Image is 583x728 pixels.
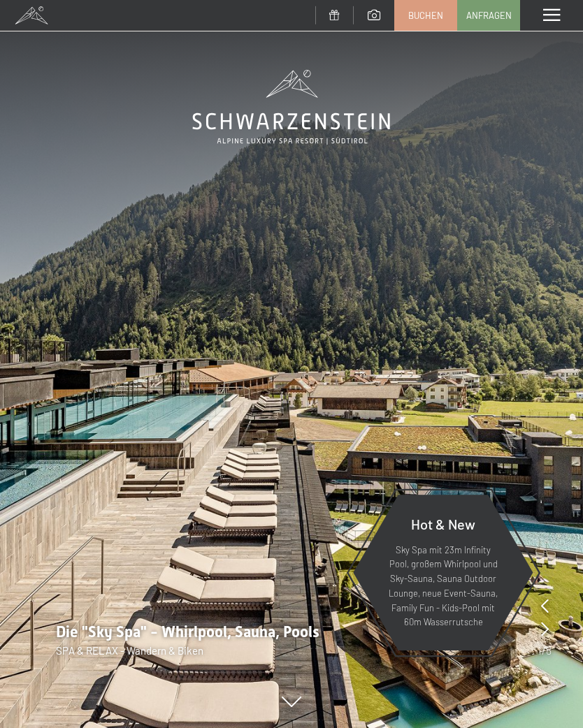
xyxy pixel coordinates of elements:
[387,543,499,630] p: Sky Spa mit 23m Infinity Pool, großem Whirlpool und Sky-Sauna, Sauna Outdoor Lounge, neue Event-S...
[538,643,542,658] span: 1
[408,9,443,22] span: Buchen
[56,644,203,657] span: SPA & RELAX - Wandern & Biken
[352,494,534,651] a: Hot & New Sky Spa mit 23m Infinity Pool, großem Whirlpool und Sky-Sauna, Sauna Outdoor Lounge, ne...
[395,1,456,30] a: Buchen
[542,643,546,658] span: /
[466,9,512,22] span: Anfragen
[458,1,519,30] a: Anfragen
[546,643,552,658] span: 8
[56,623,319,641] span: Die "Sky Spa" - Whirlpool, Sauna, Pools
[411,516,475,532] span: Hot & New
